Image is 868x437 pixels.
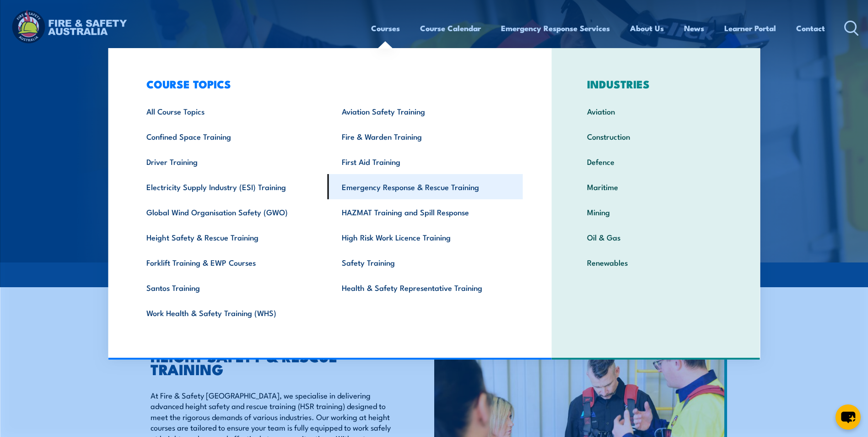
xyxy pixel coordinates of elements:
a: Height Safety & Rescue Training [132,224,328,250]
a: Maritime [573,174,739,199]
h3: INDUSTRIES [573,77,739,90]
a: Construction [573,124,739,149]
a: First Aid Training [328,149,523,174]
a: Defence [573,149,739,174]
a: Driver Training [132,149,328,174]
a: Electricity Supply Industry (ESI) Training [132,174,328,199]
a: Fire & Warden Training [328,124,523,149]
a: News [684,16,704,40]
a: Santos Training [132,275,328,300]
a: HAZMAT Training and Spill Response [328,199,523,224]
a: Courses [371,16,400,40]
a: Work Health & Safety Training (WHS) [132,300,328,325]
a: Confined Space Training [132,124,328,149]
a: All Course Topics [132,98,328,124]
h2: HEIGHT SAFETY & RESCUE TRAINING [151,350,392,375]
a: High Risk Work Licence Training [328,224,523,250]
a: Oil & Gas [573,224,739,250]
a: Contact [796,16,825,40]
a: Global Wind Organisation Safety (GWO) [132,199,328,224]
a: Health & Safety Representative Training [328,275,523,300]
a: Renewables [573,250,739,275]
a: Course Calendar [420,16,481,40]
a: Emergency Response Services [501,16,610,40]
a: Aviation Safety Training [328,98,523,124]
h3: COURSE TOPICS [132,77,523,90]
a: Safety Training [328,250,523,275]
a: Mining [573,199,739,224]
a: Forklift Training & EWP Courses [132,250,328,275]
a: About Us [630,16,664,40]
a: Aviation [573,98,739,124]
a: Learner Portal [724,16,776,40]
a: Emergency Response & Rescue Training [328,174,523,199]
button: chat-button [836,404,861,430]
